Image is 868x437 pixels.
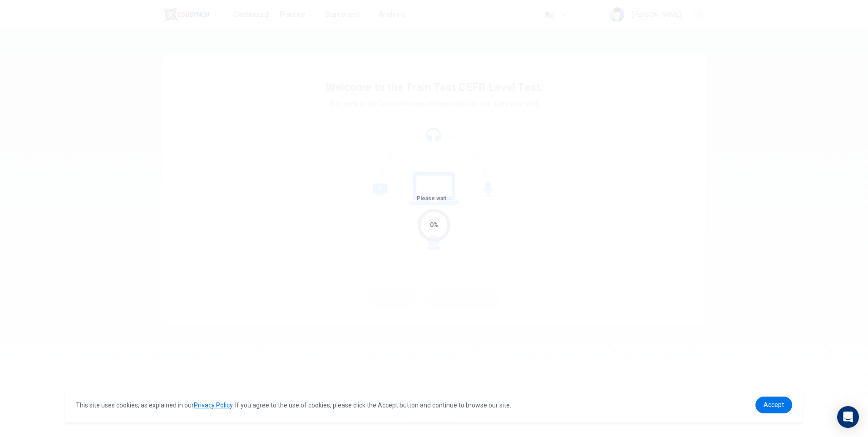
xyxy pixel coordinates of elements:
[194,402,232,409] a: Privacy Policy
[76,402,511,409] span: This site uses cookies, as explained in our . If you agree to the use of cookies, please click th...
[755,397,792,413] a: dismiss cookie message
[417,195,452,202] span: Please wait...
[430,220,439,230] div: 0%
[65,387,803,422] div: cookieconsent
[764,401,784,408] span: Accept
[837,406,859,428] div: Open Intercom Messenger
